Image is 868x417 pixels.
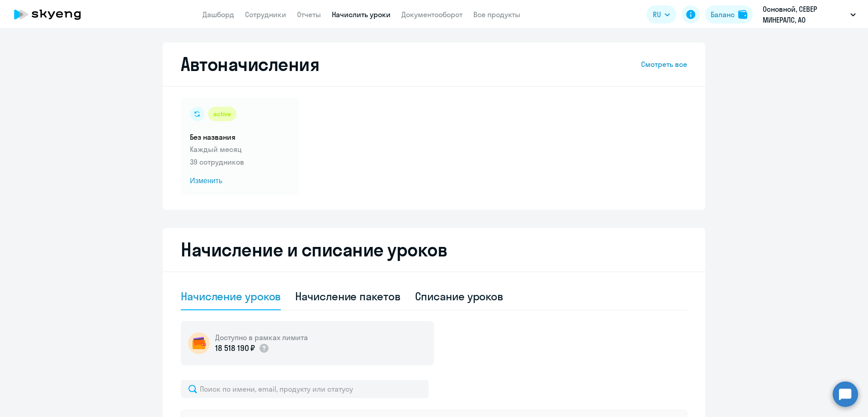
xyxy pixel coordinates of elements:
a: Сотрудники [245,10,286,19]
a: Документооборот [401,10,462,19]
div: Начисление пакетов [295,289,400,303]
button: Балансbalance [705,5,753,24]
p: Основной, СЕВЕР МИНЕРАЛС, АО [763,4,847,25]
a: Смотреть все [641,59,687,70]
div: active [208,107,236,121]
h2: Автоначисления [181,53,319,75]
p: Каждый месяц [190,144,290,155]
div: Списание уроков [415,289,504,303]
img: balance [738,10,747,19]
p: 39 сотрудников [190,156,290,167]
h5: Без названия [190,132,290,142]
span: Изменить [190,175,290,186]
span: RU [653,9,661,20]
a: Начислить уроки [332,10,391,19]
h5: Доступно в рамках лимита [215,332,308,342]
input: Поиск по имени, email, продукту или статусу [181,380,429,398]
button: Основной, СЕВЕР МИНЕРАЛС, АО [758,4,860,25]
a: Все продукты [473,10,520,19]
p: 18 518 190 ₽ [215,342,255,354]
div: Начисление уроков [181,289,281,303]
h2: Начисление и списание уроков [181,239,687,261]
a: Дашборд [203,10,234,19]
img: wallet-circle.png [188,332,210,354]
div: Баланс [711,9,735,20]
a: Отчеты [297,10,321,19]
button: RU [646,5,676,24]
